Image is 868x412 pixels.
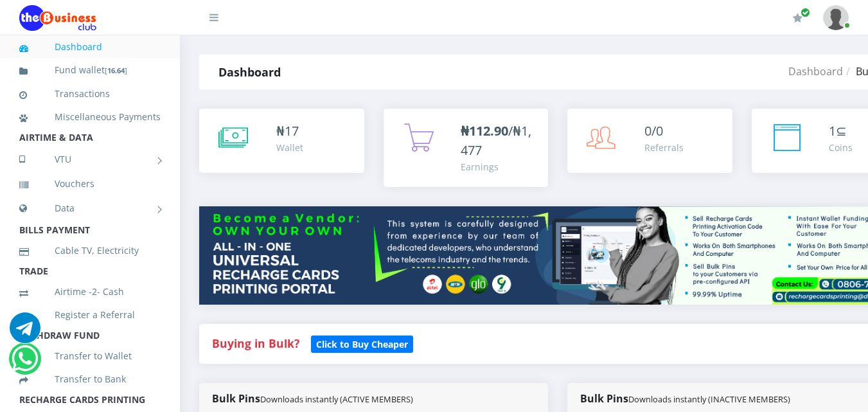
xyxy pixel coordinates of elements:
a: 0/0 Referrals [567,109,732,173]
small: [ ] [105,66,127,75]
strong: Buying in Bulk? [212,336,299,351]
div: ⊆ [829,121,853,141]
b: ₦112.90 [461,122,508,139]
small: Downloads instantly (INACTIVE MEMBERS) [628,393,790,405]
a: Chat for support [12,353,38,374]
a: Dashboard [19,32,161,62]
a: Miscellaneous Payments [19,102,161,132]
b: Click to Buy Cheaper [316,338,408,350]
span: 0/0 [644,122,663,139]
span: /₦1,477 [461,122,531,159]
a: Fund wallet[16.64] [19,55,161,85]
span: 1 [829,122,836,139]
div: Wallet [276,141,303,154]
a: VTU [19,143,161,175]
small: Downloads instantly (ACTIVE MEMBERS) [260,393,413,405]
img: User [823,5,849,30]
span: 17 [285,122,299,139]
img: Logo [19,5,96,31]
div: Referrals [644,141,684,154]
a: Click to Buy Cheaper [311,336,413,351]
a: ₦17 Wallet [199,109,364,173]
a: Airtime -2- Cash [19,277,161,307]
div: Earnings [461,160,536,174]
strong: Bulk Pins [212,391,413,406]
a: Vouchers [19,169,161,199]
a: ₦112.90/₦1,477 Earnings [384,109,549,187]
a: Transfer to Wallet [19,341,161,371]
a: Data [19,192,161,224]
span: Renew/Upgrade Subscription [801,8,810,17]
b: 16.64 [107,66,125,75]
a: Dashboard [788,64,843,78]
a: Transfer to Bank [19,364,161,394]
div: Coins [829,141,853,154]
i: Renew/Upgrade Subscription [793,13,802,23]
strong: Bulk Pins [580,391,790,406]
a: Register a Referral [19,300,161,330]
div: ₦ [276,121,303,141]
a: Chat for support [10,322,40,343]
strong: Dashboard [218,64,281,80]
a: Cable TV, Electricity [19,236,161,265]
a: Transactions [19,79,161,109]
